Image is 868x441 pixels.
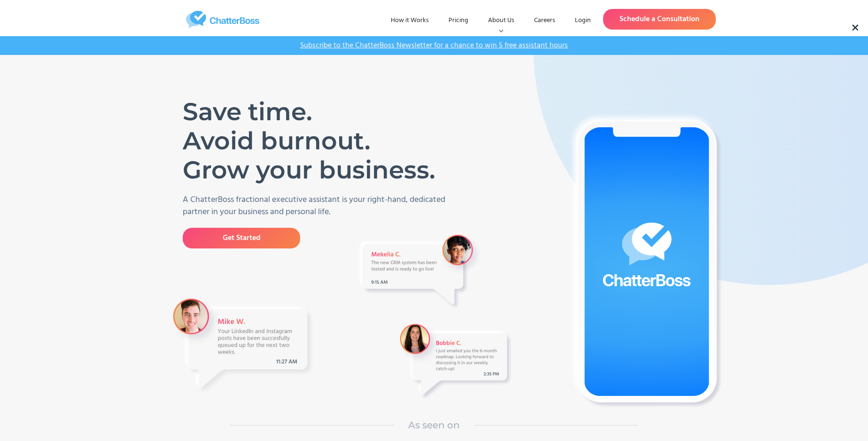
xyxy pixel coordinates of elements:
div: About Us [488,16,514,25]
img: A Message from VA Mekelia [355,231,484,311]
h1: As seen on [408,418,460,432]
a: Careers [527,12,563,29]
h1: Save time. Avoid burnout. Grow your business. [183,97,443,185]
div: About Us [480,12,522,29]
p: A ChatterBoss fractional executive assistant is your right-hand, dedicated partner in your busine... [183,194,457,218]
a: How it Works [383,12,436,29]
a: Pricing [441,12,476,29]
img: A Message from a VA Bobbie [396,320,514,402]
a: Get Started [183,228,300,248]
a: home [152,11,293,28]
a: Schedule a Consultation [603,9,716,30]
img: A message from VA Mike [171,296,314,395]
a: Login [567,12,598,29]
a: Subscribe to the ChatterBoss Newsletter for a chance to win 5 free assistant hours [295,41,573,50]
